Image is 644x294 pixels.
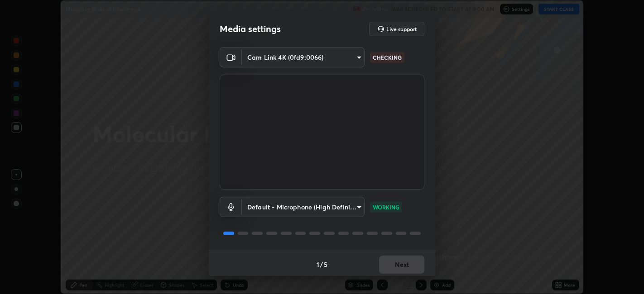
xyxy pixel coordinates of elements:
h5: Live support [386,26,417,32]
div: Cam Link 4K (0fd9:0066) [242,47,365,67]
h4: 1 [317,260,319,269]
p: WORKING [373,203,399,211]
h2: Media settings [220,23,281,35]
h4: 5 [324,260,327,269]
h4: / [320,260,323,269]
p: CHECKING [373,53,402,62]
div: Cam Link 4K (0fd9:0066) [242,197,365,217]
